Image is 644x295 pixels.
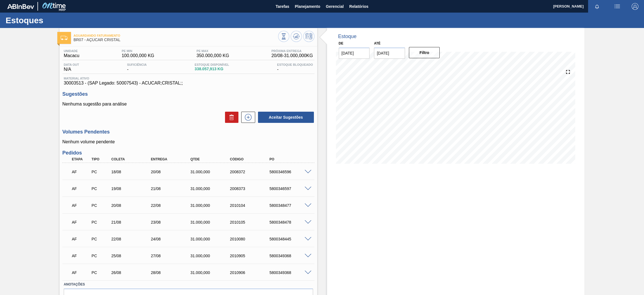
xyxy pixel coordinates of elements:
label: Anotações [64,280,313,289]
div: 20/08/2025 [150,170,195,174]
span: Tarefas [276,3,289,10]
div: Nova sugestão [238,112,255,123]
div: Coleta [110,157,155,161]
div: 5800346597 [268,186,313,191]
div: Código [229,157,274,161]
span: 350.000,000 KG [196,53,229,58]
div: 5800348478 [268,220,313,224]
p: Nenhuma sugestão para análise [62,102,314,107]
button: Filtro [409,47,440,58]
span: Aguardando Faturamento [74,34,278,37]
div: PO [268,157,313,161]
div: 31.000,000 [189,237,234,241]
h3: Volumes Pendentes [62,129,314,135]
div: 31.000,000 [189,270,234,275]
div: 26/08/2025 [110,270,155,275]
p: AF [72,170,90,174]
span: 100.000,000 KG [122,53,154,58]
div: Pedido de Compra [90,270,112,275]
span: 20/08 - 31.000,000 KG [271,53,313,58]
p: Nenhum volume pendente [62,139,314,144]
div: 20/08/2025 [110,203,155,208]
img: TNhmsLtSVTkK8tSr43FrP2fwEKptu5GPRR3wAAAABJRU5ErkJggg== [7,4,34,9]
div: Pedido de Compra [90,220,112,224]
div: Aguardando Faturamento [70,216,92,228]
div: 2008372 [229,170,274,174]
input: dd/mm/yyyy [374,48,405,59]
div: 31.000,000 [189,220,234,224]
input: dd/mm/yyyy [339,48,370,59]
div: 21/08/2025 [110,220,155,224]
div: 25/08/2025 [110,254,155,258]
div: 5800348445 [268,237,313,241]
div: 27/08/2025 [150,254,195,258]
button: Programar Estoque [303,31,314,42]
div: 5800346596 [268,170,313,174]
div: 5800349368 [268,270,313,275]
div: Pedido de Compra [90,237,112,241]
button: Visão Geral dos Estoques [278,31,289,42]
div: Pedido de Compra [90,186,112,191]
div: 2010105 [229,220,274,224]
div: Tipo [90,157,112,161]
img: Ícone [61,36,68,40]
div: Qtde [189,157,234,161]
span: PE MIN [122,49,154,53]
div: Aguardando Faturamento [70,166,92,178]
div: 2010080 [229,237,274,241]
span: BR07 - AÇÚCAR CRISTAL [74,38,278,42]
button: Atualizar Gráfico [291,31,302,42]
span: PE MAX [196,49,229,53]
span: Data out [64,63,79,66]
div: 22/08/2025 [150,203,195,208]
div: 19/08/2025 [110,186,155,191]
div: 31.000,000 [189,254,234,258]
div: Aceitar Sugestões [255,111,314,123]
span: Relatórios [349,3,368,10]
div: Pedido de Compra [90,254,112,258]
div: 31.000,000 [189,170,234,174]
div: 31.000,000 [189,186,234,191]
span: Estoque Bloqueado [277,63,313,66]
div: N/A [62,63,80,72]
div: Aguardando Faturamento [70,250,92,262]
div: 24/08/2025 [150,237,195,241]
label: De [339,41,344,45]
span: Gerencial [326,3,344,10]
div: 2010104 [229,203,274,208]
p: AF [72,220,90,224]
div: 21/08/2025 [150,186,195,191]
div: - [126,63,148,72]
button: Aceitar Sugestões [258,112,314,123]
span: Unidade [64,49,79,53]
span: Planejamento [295,3,320,10]
p: AF [72,186,90,191]
button: Notificações [588,3,606,10]
p: AF [72,237,90,241]
span: 338.057,913 KG [195,67,229,71]
div: - [276,63,314,72]
p: AF [72,203,90,208]
div: 2010905 [229,254,274,258]
h1: Estoques [6,17,105,24]
div: 31.000,000 [189,203,234,208]
div: Aguardando Faturamento [70,266,92,279]
div: Pedido de Compra [90,203,112,208]
span: Material ativo [64,77,313,80]
div: Excluir Sugestões [222,112,238,123]
div: 18/08/2025 [110,170,155,174]
span: Macacu [64,53,79,58]
div: Estoque [338,34,357,39]
label: Até [374,41,380,45]
img: Logout [632,3,638,10]
img: userActions [614,3,621,10]
div: Aguardando Faturamento [70,182,92,195]
div: 5800349368 [268,254,313,258]
div: 28/08/2025 [150,270,195,275]
h3: Sugestões [62,91,314,97]
div: 22/08/2025 [110,237,155,241]
p: AF [72,270,90,275]
p: AF [72,254,90,258]
h3: Pedidos [62,150,314,156]
div: Aguardando Faturamento [70,233,92,245]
